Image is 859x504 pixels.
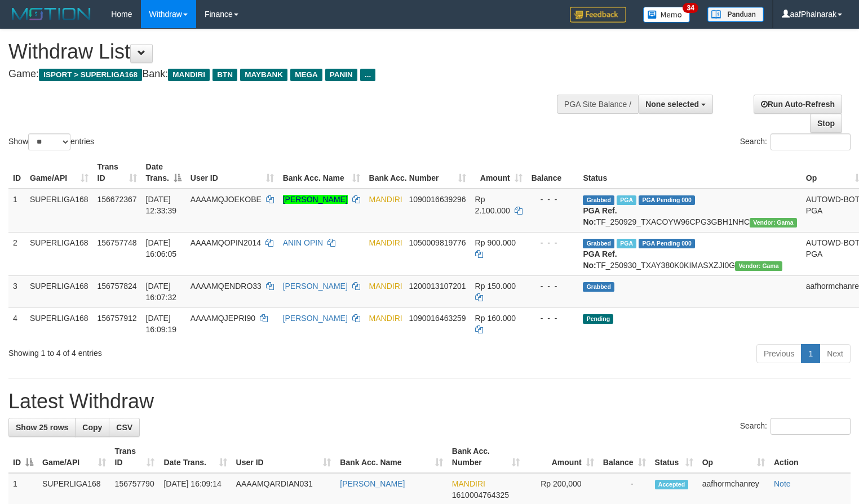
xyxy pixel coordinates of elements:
[527,157,579,189] th: Balance
[325,69,357,81] span: PANIN
[409,238,466,247] span: Copy 1050009819776 to clipboard
[583,195,614,205] span: Grabbed
[810,114,842,133] a: Stop
[369,282,402,291] span: MANDIRI
[39,69,142,81] span: ISPORT > SUPERLIGA168
[232,441,336,473] th: User ID: activate to sort column ascending
[452,490,509,499] span: Copy 1610004764325 to clipboard
[8,441,38,473] th: ID: activate to sort column descending
[801,344,820,363] a: 1
[638,95,713,114] button: None selected
[146,238,177,258] span: [DATE] 16:06:05
[191,238,261,247] span: AAAAMQOPIN2014
[8,189,25,233] td: 1
[191,282,262,291] span: AAAAMQENDRO33
[532,280,574,292] div: - - -
[639,239,695,248] span: PGA Pending
[740,418,851,435] label: Search:
[369,195,402,204] span: MANDIRI
[212,69,237,81] span: BTN
[617,239,636,248] span: Marked by aafheankoy
[524,441,599,473] th: Amount: activate to sort column ascending
[707,7,764,22] img: panduan.png
[186,157,278,189] th: User ID: activate to sort column ascending
[409,195,466,204] span: Copy 1090016639296 to clipboard
[146,282,177,302] span: [DATE] 16:07:32
[578,189,801,233] td: TF_250929_TXACOYW96CPG3GBH1NHC
[335,441,447,473] th: Bank Acc. Name: activate to sort column ascending
[475,195,510,215] span: Rp 2.100.000
[25,307,93,340] td: SUPERLIGA168
[774,479,791,488] a: Note
[475,282,516,291] span: Rp 150.000
[8,418,76,437] a: Show 25 rows
[283,238,324,247] a: ANIN OPIN
[75,418,109,437] a: Copy
[278,157,365,189] th: Bank Acc. Name: activate to sort column ascending
[340,479,405,488] a: [PERSON_NAME]
[8,133,94,150] label: Show entries
[698,441,769,473] th: Op: activate to sort column ascending
[756,344,802,363] a: Previous
[617,195,636,205] span: Marked by aafsengchandara
[8,69,561,80] h4: Game: Bank:
[191,195,262,204] span: AAAAMQJOEKOBE
[25,232,93,275] td: SUPERLIGA168
[82,423,102,432] span: Copy
[141,157,186,189] th: Date Trans.: activate to sort column descending
[159,441,231,473] th: Date Trans.: activate to sort column ascending
[25,275,93,307] td: SUPERLIGA168
[168,69,210,81] span: MANDIRI
[25,157,93,189] th: Game/API: activate to sort column ascending
[93,157,141,189] th: Trans ID: activate to sort column ascending
[771,418,851,435] input: Search:
[16,423,68,432] span: Show 25 rows
[8,307,25,340] td: 4
[683,3,698,13] span: 34
[583,314,613,324] span: Pending
[820,344,851,363] a: Next
[583,249,617,270] b: PGA Ref. No:
[750,218,797,228] span: Vendor URL: https://trx31.1velocity.biz
[8,157,25,189] th: ID
[409,314,466,323] span: Copy 1090016463259 to clipboard
[645,100,699,109] span: None selected
[109,418,140,437] a: CSV
[369,238,402,247] span: MANDIRI
[8,390,851,413] h1: Latest Withdraw
[583,239,614,248] span: Grabbed
[643,7,690,23] img: Button%20Memo.svg
[28,133,70,150] select: Showentries
[639,195,695,205] span: PGA Pending
[283,195,348,204] a: [PERSON_NAME]
[771,133,851,150] input: Search:
[8,6,94,23] img: MOTION_logo.png
[452,479,485,488] span: MANDIRI
[769,441,851,473] th: Action
[475,314,516,323] span: Rp 160.000
[570,7,626,23] img: Feedback.jpg
[583,282,614,292] span: Grabbed
[365,157,471,189] th: Bank Acc. Number: activate to sort column ascending
[532,237,574,248] div: - - -
[98,238,137,247] span: 156757748
[740,133,851,150] label: Search:
[360,69,375,81] span: ...
[98,282,137,291] span: 156757824
[650,441,698,473] th: Status: activate to sort column ascending
[8,343,349,359] div: Showing 1 to 4 of 4 entries
[146,314,177,334] span: [DATE] 16:09:19
[754,95,842,114] a: Run Auto-Refresh
[8,232,25,275] td: 2
[599,441,650,473] th: Balance: activate to sort column ascending
[578,232,801,275] td: TF_250930_TXAY380K0KIMASXZJI0G
[240,69,287,81] span: MAYBANK
[38,441,110,473] th: Game/API: activate to sort column ascending
[532,194,574,205] div: - - -
[191,314,255,323] span: AAAAMQJEPRI90
[471,157,527,189] th: Amount: activate to sort column ascending
[475,238,516,247] span: Rp 900.000
[116,423,132,432] span: CSV
[8,41,561,63] h1: Withdraw List
[283,314,348,323] a: [PERSON_NAME]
